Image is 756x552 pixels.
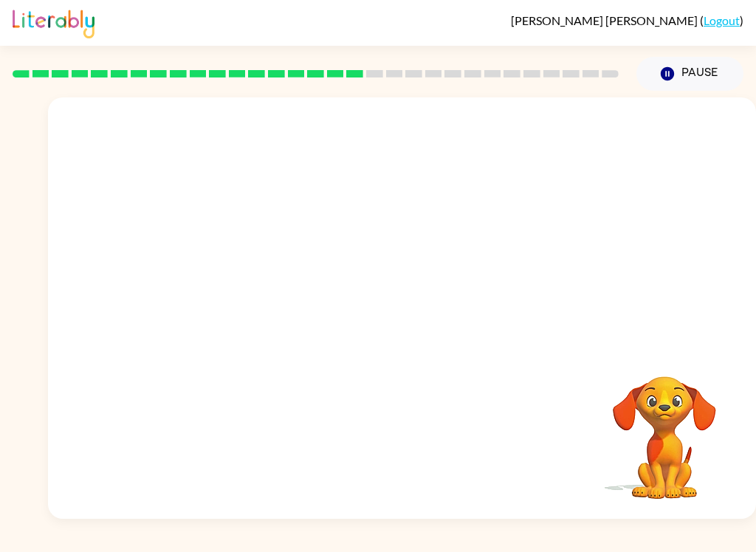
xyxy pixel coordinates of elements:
[704,13,740,27] a: Logout
[636,57,743,91] button: Pause
[511,13,743,27] div: ( )
[511,13,700,27] span: [PERSON_NAME] [PERSON_NAME]
[13,6,94,38] img: Literably
[591,353,738,501] video: Your browser must support playing .mp4 files to use Literably. Please try using another browser.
